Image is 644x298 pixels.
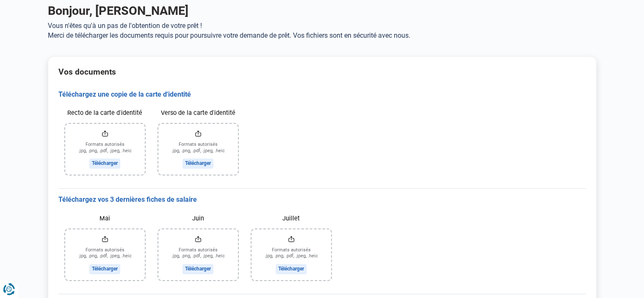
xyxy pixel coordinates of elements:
p: Merci de télécharger les documents requis pour poursuivre votre demande de prêt. Vos fichiers son... [48,31,597,39]
h2: Vos documents [58,67,586,77]
h1: Bonjour, [PERSON_NAME] [48,3,597,18]
label: Verso de la carte d'identité [158,106,238,120]
label: Mai [65,211,145,226]
label: Juillet [252,211,331,226]
p: Vous n'êtes qu'à un pas de l'obtention de votre prêt ! [48,22,597,30]
label: Recto de la carte d'identité [65,106,145,120]
h3: Téléchargez vos 3 dernières fiches de salaire [58,195,586,204]
label: Juin [158,211,238,226]
h3: Téléchargez une copie de la carte d'identité [58,90,586,99]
